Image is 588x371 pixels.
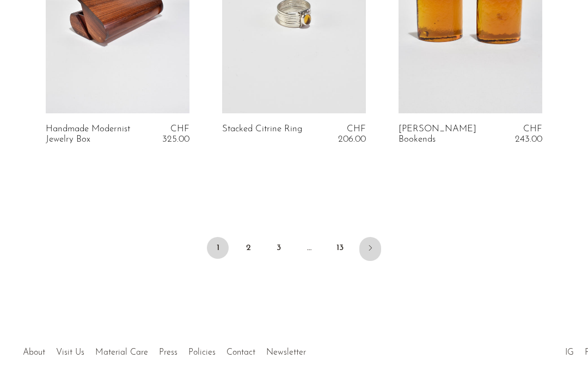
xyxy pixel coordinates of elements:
a: About [23,349,45,357]
a: Stacked Citrine Ring [222,125,302,145]
span: … [298,238,320,259]
a: Policies [188,349,216,357]
span: 1 [207,238,229,259]
a: 13 [329,238,351,259]
a: Press [159,349,177,357]
a: Material Care [95,349,148,357]
a: Next [359,238,381,261]
ul: Quick links [17,340,311,361]
a: Visit Us [56,349,84,357]
a: Handmade Modernist Jewelry Box [46,125,140,145]
a: [PERSON_NAME] Bookends [399,125,493,145]
span: CHF 325.00 [162,125,189,144]
span: CHF 206.00 [338,125,366,144]
span: CHF 243.00 [515,125,542,144]
a: 2 [237,238,259,259]
a: 3 [268,238,290,259]
a: IG [565,349,574,357]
